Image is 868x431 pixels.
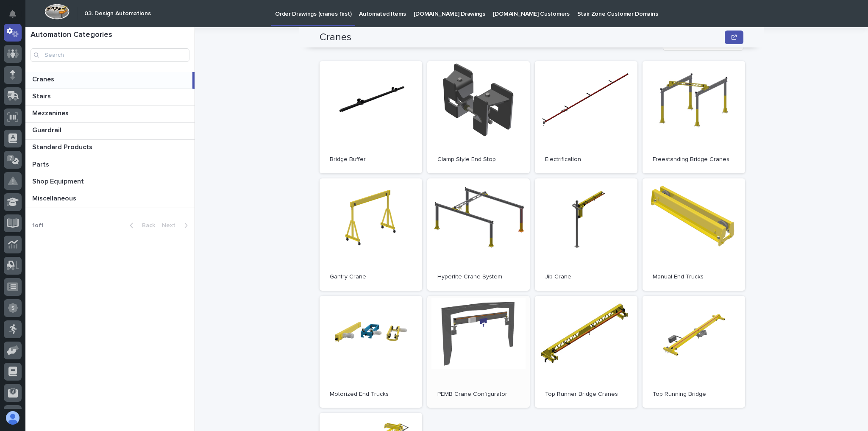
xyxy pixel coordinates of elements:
[25,174,195,191] a: Shop EquipmentShop Equipment
[25,89,195,106] a: StairsStairs
[643,296,745,408] a: Top Running Bridge
[320,61,422,173] a: Bridge Buffer
[437,156,520,163] p: Clamp Style End Stop
[330,273,412,281] p: Gantry Crane
[643,178,745,291] a: Manual End Trucks
[32,91,53,100] p: Stairs
[643,61,745,173] a: Freestanding Bridge Cranes
[25,72,195,89] a: CranesCranes
[545,273,627,281] p: Jib Crane
[545,391,627,398] p: Top Runner Bridge Cranes
[25,215,50,236] p: 1 of 1
[320,296,422,408] a: Motorized End Trucks
[32,176,86,186] p: Shop Equipment
[320,31,351,44] h2: Cranes
[25,157,195,174] a: PartsParts
[535,296,637,408] a: Top Runner Bridge Cranes
[32,108,70,117] p: Mezzanines
[137,222,155,228] span: Back
[11,10,22,24] div: Notifications
[84,10,151,17] h2: 03. Design Automations
[25,123,195,140] a: GuardrailGuardrail
[653,391,735,398] p: Top Running Bridge
[31,48,189,62] input: Search
[32,142,94,151] p: Standard Products
[437,273,520,281] p: Hyperlite Crane System
[25,191,195,208] a: MiscellaneousMiscellaneous
[159,222,195,229] button: Next
[25,106,195,123] a: MezzaninesMezzanines
[45,4,70,19] img: Workspace Logo
[535,61,637,173] a: Electrification
[32,159,51,169] p: Parts
[330,156,412,163] p: Bridge Buffer
[32,74,56,83] p: Cranes
[330,391,412,398] p: Motorized End Trucks
[653,156,735,163] p: Freestanding Bridge Cranes
[320,178,422,291] a: Gantry Crane
[427,296,530,408] a: PEMB Crane Configurator
[653,273,735,281] p: Manual End Trucks
[32,125,63,134] p: Guardrail
[535,178,637,291] a: Jib Crane
[4,409,22,427] button: users-avatar
[427,178,530,291] a: Hyperlite Crane System
[437,391,520,398] p: PEMB Crane Configurator
[4,5,22,23] button: Notifications
[32,193,78,203] p: Miscellaneous
[123,222,159,229] button: Back
[31,31,189,40] h1: Automation Categories
[162,222,181,228] span: Next
[545,156,627,163] p: Electrification
[427,61,530,173] a: Clamp Style End Stop
[25,140,195,157] a: Standard ProductsStandard Products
